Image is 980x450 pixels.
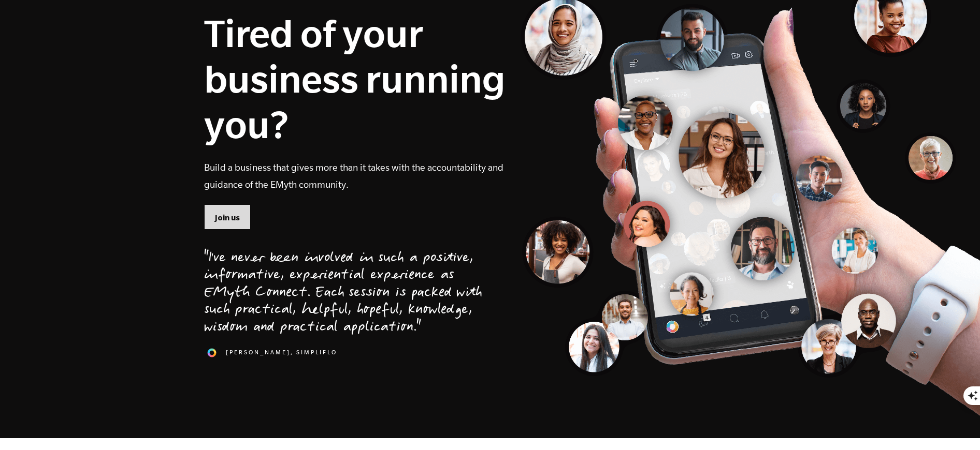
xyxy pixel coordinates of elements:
[204,159,506,193] p: Build a business that gives more than it takes with the accountability and guidance of the EMyth ...
[215,212,240,223] span: Join us
[204,250,482,337] div: "I've never been involved in such a positive, informative, experiential experience as EMyth Conne...
[204,204,251,229] a: Join us
[204,10,506,147] h1: Tired of your business running you?
[928,400,980,450] iframe: Chat Widget
[204,345,220,361] img: 1
[226,348,337,357] span: [PERSON_NAME], SimpliFlo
